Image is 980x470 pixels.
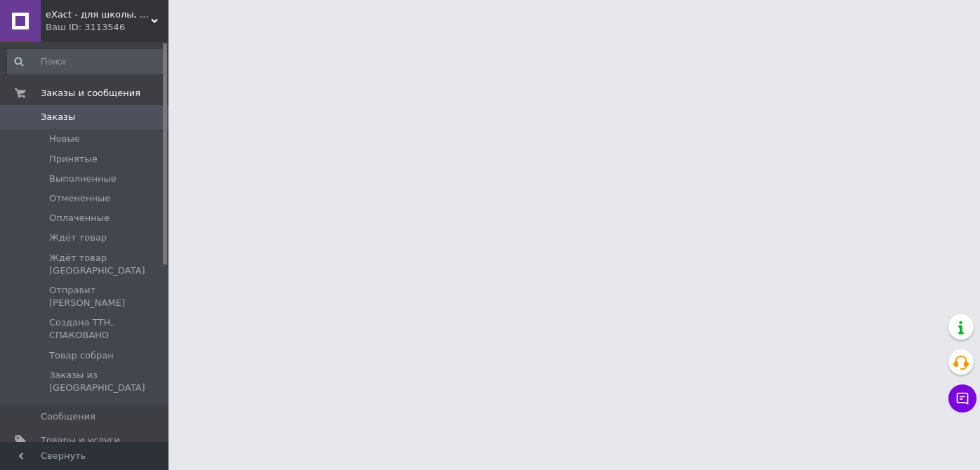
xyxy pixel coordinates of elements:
span: Заказы из [GEOGRAPHIC_DATA] [49,369,164,394]
span: Принятые [49,153,98,166]
span: Товар собран [49,349,114,362]
button: Чат с покупателем [948,384,976,412]
span: Товары и услуги [41,434,120,447]
span: Оплаченные [49,212,110,224]
span: Ждёт товар [49,231,107,244]
span: Создана ТТН, СПАКОВАНО [49,316,164,342]
span: Выполненные [49,173,117,185]
span: Новые [49,133,80,145]
span: Отправит [PERSON_NAME] [49,284,164,309]
span: Сообщения [41,410,95,423]
span: eXact - для школы, для офиса, для творчества [46,8,151,21]
div: Ваш ID: 3113546 [46,21,168,34]
input: Поиск [7,49,166,74]
span: Отмененные [49,192,110,205]
span: Заказы [41,111,75,123]
span: Ждёт товар [GEOGRAPHIC_DATA] [49,252,164,277]
span: Заказы и сообщения [41,87,140,100]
